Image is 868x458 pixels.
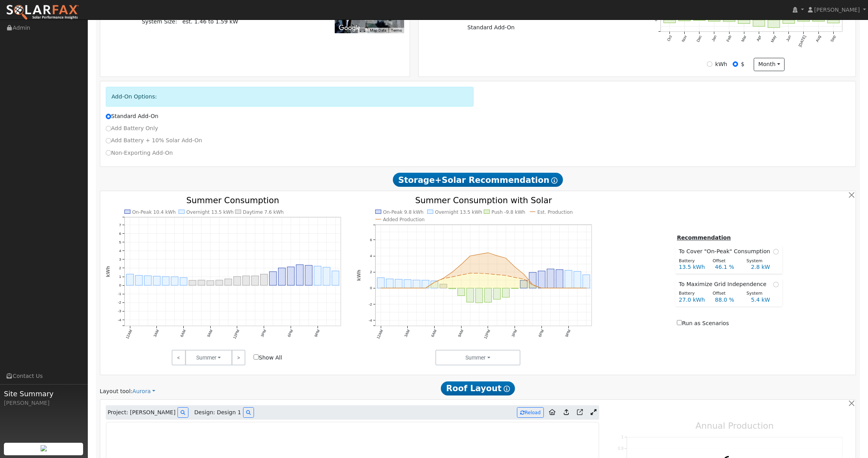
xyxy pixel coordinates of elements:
a: < [172,350,185,365]
text: 4 [370,254,372,258]
rect: onclick="" [768,20,780,28]
text: Sep [830,34,837,43]
span: Layout tool: [100,388,133,394]
rect: onclick="" [189,281,196,286]
text: kWh [356,270,362,281]
div: [PERSON_NAME] [4,399,83,407]
circle: onclick="" [477,272,481,275]
rect: onclick="" [458,288,465,296]
label: Non-Exporting Add-On [106,149,173,157]
rect: onclick="" [708,20,721,21]
rect: onclick="" [678,20,690,21]
a: Upload consumption to Aurora project [561,406,572,419]
text: 3 [119,257,121,261]
circle: onclick="" [504,257,508,260]
td: System Size: [140,16,181,27]
input: Run as Scenarios [677,320,682,325]
text: Mar [740,34,747,43]
rect: onclick="" [225,279,232,285]
rect: onclick="" [485,288,492,302]
rect: onclick="" [404,280,411,288]
rect: onclick="" [144,276,151,285]
circle: onclick="" [397,287,400,290]
text: 3PM [260,329,267,338]
text: 6 [119,231,121,236]
circle: onclick="" [567,287,570,290]
rect: onclick="" [332,271,339,286]
rect: onclick="" [413,280,420,288]
text: 9PM [564,329,572,338]
text: Added Production [383,217,425,222]
rect: onclick="" [476,288,483,303]
label: kWh [715,60,727,68]
div: Add-On Options: [106,87,474,107]
div: 46.1 % [711,263,747,271]
circle: onclick="" [513,276,517,279]
text: 6AM [179,329,186,338]
circle: onclick="" [486,251,490,254]
img: Google [337,23,362,33]
a: Terms (opens in new tab) [391,28,402,32]
span: [PERSON_NAME] [814,7,860,13]
circle: onclick="" [531,283,534,286]
circle: onclick="" [558,287,561,290]
rect: onclick="" [198,280,205,285]
rect: onclick="" [449,288,456,289]
rect: onclick="" [314,266,321,285]
circle: onclick="" [451,276,454,279]
rect: onclick="" [216,280,223,285]
button: Summer [185,350,232,365]
circle: onclick="" [460,274,463,277]
text: 9AM [457,329,464,338]
circle: onclick="" [513,266,517,269]
text: Summer Consumption [186,196,279,206]
label: Run as Scenarios [677,319,729,327]
text: 1 [119,275,121,279]
text: 6PM [538,329,545,338]
text: 12AM [125,329,133,340]
rect: onclick="" [162,277,169,285]
div: System [742,290,776,297]
rect: onclick="" [242,276,249,285]
circle: onclick="" [469,272,472,275]
span: Site Summary [4,388,83,399]
rect: onclick="" [135,276,142,285]
input: Standard Add-On [106,114,111,119]
span: To Cover "On-Peak" Consumption [679,247,773,256]
label: Show All [254,354,282,362]
rect: onclick="" [207,281,214,285]
text: 9PM [313,329,320,338]
circle: onclick="" [388,287,391,290]
label: Add Battery + 10% Solar Add-On [106,136,202,145]
rect: onclick="" [529,272,536,288]
circle: onclick="" [495,254,499,258]
button: Reload [517,407,544,418]
circle: onclick="" [477,253,481,256]
text: 4 [119,249,121,253]
text: 6PM [287,329,294,338]
i: Show Help [551,177,557,184]
text: 3PM [511,329,518,338]
rect: onclick="" [583,275,590,288]
text: 9AM [206,329,213,338]
a: Open in Aurora [574,406,586,419]
circle: onclick="" [415,287,418,290]
circle: onclick="" [460,263,463,266]
rect: onclick="" [269,272,276,285]
text: Summer Consumption with Solar [415,196,552,206]
rect: onclick="" [234,277,241,285]
rect: onclick="" [574,272,581,288]
text: 3AM [153,329,160,338]
text: Feb [726,34,732,43]
a: Expand Aurora window [588,407,599,419]
rect: onclick="" [431,281,438,288]
text: 2 [370,270,372,274]
text: 0 [655,18,657,22]
button: Keyboard shortcuts [360,28,365,33]
rect: onclick="" [827,20,840,23]
rect: onclick="" [386,279,393,288]
text: 0 [370,286,372,290]
div: System [742,258,776,265]
rect: onclick="" [296,265,303,286]
a: Open this area in Google Maps (opens a new window) [337,23,362,33]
